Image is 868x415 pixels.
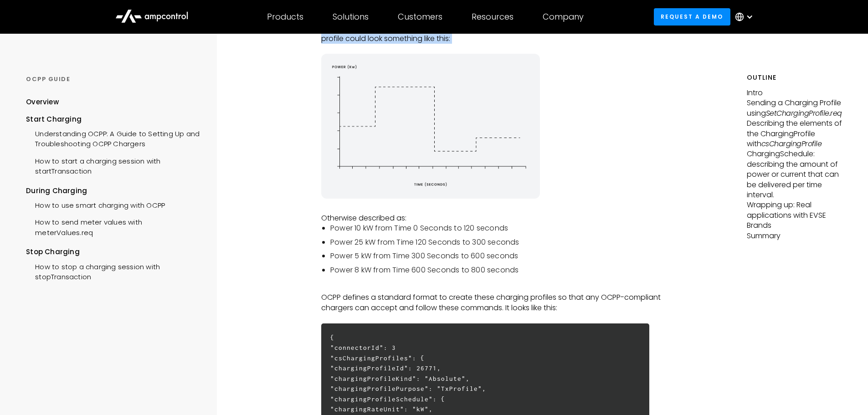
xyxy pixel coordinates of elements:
p: ‍ [321,282,686,292]
a: How to use smart charging with OCPP [26,196,165,213]
li: Power 8 kW from Time 600 Seconds to 800 seconds [330,265,686,275]
p: ‍ [321,44,686,54]
a: Overview [26,97,59,114]
div: Customers [398,12,442,22]
p: Sending a Charging Profile using [747,98,842,118]
a: Request a demo [654,8,730,25]
div: Resources [472,12,514,22]
p: ‍ [321,203,686,213]
p: OCPP defines a standard format to create these charging profiles so that any OCPP-compliant charg... [321,292,686,313]
div: During Charging [26,186,200,196]
p: ‍ [321,313,686,323]
em: csChargingProfile [761,138,822,149]
p: Summary [747,231,842,241]
div: Products [267,12,303,22]
div: Solutions [333,12,369,22]
div: Company [543,12,584,22]
div: Stop Charging [26,247,200,257]
a: Understanding OCPP: A Guide to Setting Up and Troubleshooting OCPP Chargers [26,124,200,152]
p: Describing the elements of the ChargingProfile with [747,118,842,149]
em: SetChargingProfile.req [766,108,842,118]
div: OCPP GUIDE [26,75,200,83]
a: How to stop a charging session with stopTransaction [26,257,200,285]
div: Start Charging [26,114,200,124]
div: Overview [26,97,59,107]
p: Otherwise described as: [321,213,686,223]
a: How to start a charging session with startTransaction [26,152,200,179]
a: How to send meter values with meterValues.req [26,213,200,240]
li: Power 5 kW from Time 300 Seconds to 600 seconds [330,251,686,261]
li: Power 25 kW from Time 120 Seconds to 300 seconds [330,237,686,247]
img: energy diagram [321,54,540,198]
li: Power 10 kW from Time 0 Seconds to 120 seconds [330,223,686,233]
p: ChargingSchedule: describing the amount of power or current that can be delivered per time interval. [747,149,842,200]
p: Intro [747,88,842,98]
h5: Outline [747,73,842,82]
p: Wrapping up: Real applications with EVSE Brands [747,200,842,231]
